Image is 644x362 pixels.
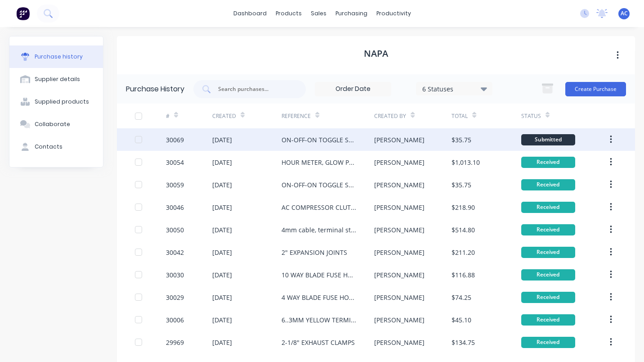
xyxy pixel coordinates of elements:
[452,135,471,145] div: $35.75
[374,203,425,212] div: [PERSON_NAME]
[372,7,416,20] div: productivity
[166,158,184,167] div: 30054
[166,112,170,120] div: #
[565,82,626,96] button: Create Purchase
[35,75,80,83] div: Supplier details
[282,158,356,167] div: HOUR METER, GLOW PLUG,PILOT LIGHT
[364,48,388,59] h1: NAPA
[282,338,355,347] div: 2-1/8" EXHAUST CLAMPS
[422,84,487,93] div: 6 Statuses
[315,82,391,96] input: Order Date
[166,293,184,302] div: 30029
[282,270,356,280] div: 10 WAY BLADE FUSE HOLDER
[282,135,356,145] div: ON-OFF-ON TOGGLE SWITCH
[282,293,356,302] div: 4 WAY BLADE FUSE HOLDER
[166,225,184,235] div: 30050
[166,315,184,325] div: 30006
[212,248,232,257] div: [DATE]
[374,135,425,145] div: [PERSON_NAME]
[9,68,103,90] button: Supplier details
[9,90,103,113] button: Supplied products
[212,270,232,280] div: [DATE]
[374,248,425,257] div: [PERSON_NAME]
[521,247,575,258] div: Received
[374,158,425,167] div: [PERSON_NAME]
[452,293,471,302] div: $74.25
[9,113,103,136] button: Collaborate
[212,203,232,212] div: [DATE]
[35,120,70,128] div: Collaborate
[212,293,232,302] div: [DATE]
[374,315,425,325] div: [PERSON_NAME]
[212,158,232,167] div: [DATE]
[212,112,236,120] div: Created
[306,7,331,20] div: sales
[521,157,575,168] div: Received
[166,203,184,212] div: 30046
[452,112,468,120] div: Total
[126,84,184,95] div: Purchase History
[521,314,575,326] div: Received
[212,315,232,325] div: [DATE]
[521,179,575,190] div: Received
[166,180,184,190] div: 30059
[374,338,425,347] div: [PERSON_NAME]
[452,315,471,325] div: $45.10
[282,203,356,212] div: AC COMPRESSOR CLUTCH/PULLEY
[331,7,372,20] div: purchasing
[521,269,575,281] div: Received
[521,202,575,213] div: Received
[374,293,425,302] div: [PERSON_NAME]
[452,248,475,257] div: $211.20
[9,136,103,158] button: Contacts
[35,98,89,106] div: Supplied products
[282,112,311,120] div: Reference
[374,112,406,120] div: Created By
[35,143,63,151] div: Contacts
[282,315,356,325] div: 6..3MM YELLOW TERMINALS
[212,225,232,235] div: [DATE]
[452,338,475,347] div: $134.75
[35,53,83,61] div: Purchase history
[374,225,425,235] div: [PERSON_NAME]
[217,85,292,94] input: Search purchases...
[9,45,103,68] button: Purchase history
[282,248,347,257] div: 2" EXPANSION JOINTS
[166,135,184,145] div: 30069
[521,292,575,303] div: Received
[374,180,425,190] div: [PERSON_NAME]
[521,112,541,120] div: Status
[282,225,356,235] div: 4mm cable, terminal studs dual and single
[521,337,575,348] div: Received
[212,180,232,190] div: [DATE]
[452,203,475,212] div: $218.90
[229,7,271,20] a: dashboard
[212,338,232,347] div: [DATE]
[271,7,306,20] div: products
[521,224,575,235] div: Received
[452,270,475,280] div: $116.88
[16,7,30,20] img: Factory
[521,134,575,145] div: Submitted
[452,225,475,235] div: $514.80
[166,338,184,347] div: 29969
[166,248,184,257] div: 30042
[212,135,232,145] div: [DATE]
[166,270,184,280] div: 30030
[452,180,471,190] div: $35.75
[282,180,356,190] div: ON-OFF-ON TOGGLE SWITCH X 5
[621,9,628,18] span: AC
[374,270,425,280] div: [PERSON_NAME]
[452,158,480,167] div: $1,013.10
